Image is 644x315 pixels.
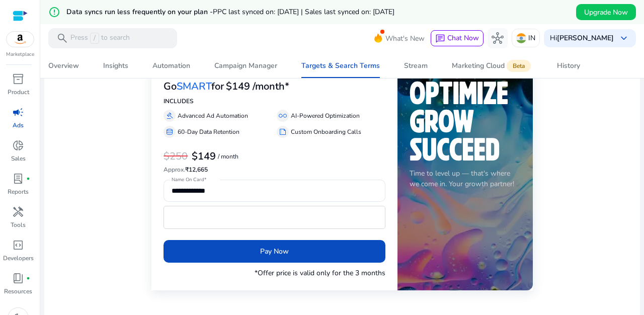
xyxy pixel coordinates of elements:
span: donut_small [12,139,24,151]
button: hub [488,28,508,48]
span: summarize [279,128,287,136]
span: chat [435,34,445,44]
span: campaign [12,106,24,118]
p: Sales [11,154,26,163]
p: Resources [4,287,32,296]
span: / [90,33,99,44]
span: What's New [385,30,425,47]
span: keyboard_arrow_down [618,32,630,44]
mat-label: Name On Card [172,176,204,183]
div: Campaign Manager [214,62,277,69]
span: SMART [177,80,211,93]
span: hub [492,32,504,44]
span: Chat Now [447,33,479,43]
b: $149 [192,149,216,163]
div: Insights [103,62,128,69]
p: Product [8,88,29,97]
p: *Offer price is valid only for the 3 months [255,268,385,278]
div: Overview [48,62,79,69]
span: PPC last synced on: [DATE] | Sales last synced on: [DATE] [213,7,394,17]
span: search [56,32,68,44]
p: 60-Day Data Retention [178,127,239,136]
span: lab_profile [12,173,24,185]
div: Stream [404,62,428,69]
span: Upgrade Now [584,7,628,18]
p: Ads [13,121,24,130]
p: Tools [11,220,26,229]
div: History [557,62,580,69]
p: IN [528,29,535,47]
span: handyman [12,206,24,218]
p: / month [218,153,238,160]
p: Marketplace [6,51,34,58]
p: Time to level up — that's where we come in. Your growth partner! [410,168,520,189]
button: Upgrade Now [576,4,636,20]
img: amazon.svg [7,32,34,47]
p: Press to search [70,33,130,44]
span: gavel [166,112,174,120]
div: Automation [152,62,190,69]
span: inventory_2 [12,73,24,85]
div: Marketing Cloud [452,62,533,70]
span: all_inclusive [279,112,287,120]
span: fiber_manual_record [26,177,30,181]
p: Hi [550,35,614,42]
span: code_blocks [12,239,24,251]
span: fiber_manual_record [26,276,30,280]
p: Custom Onboarding Calls [291,127,361,136]
span: Pay Now [260,246,289,257]
div: Targets & Search Terms [301,62,380,69]
p: Reports [8,187,29,196]
mat-icon: error_outline [48,6,60,18]
span: Approx. [164,166,185,174]
h3: Go for [164,81,224,93]
button: Pay Now [164,240,385,263]
span: book_4 [12,272,24,284]
img: in.svg [516,33,526,43]
iframe: Secure payment input frame [169,207,380,227]
span: database [166,128,174,136]
h5: Data syncs run less frequently on your plan - [66,8,394,17]
h3: $149 /month* [226,81,289,93]
h6: ₹12,665 [164,166,385,173]
p: Advanced Ad Automation [178,111,248,120]
p: AI-Powered Optimization [291,111,360,120]
span: Beta [507,60,531,72]
p: INCLUDES [164,97,385,106]
p: Developers [3,254,34,263]
b: [PERSON_NAME] [557,33,614,43]
h3: $250 [164,150,188,163]
button: chatChat Now [431,30,484,46]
